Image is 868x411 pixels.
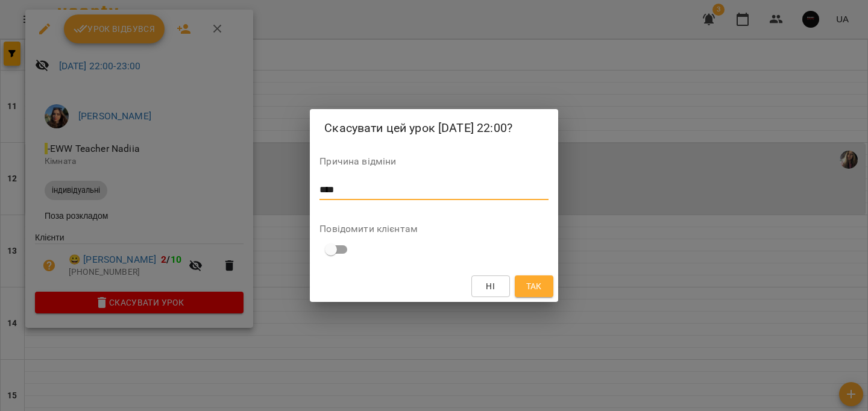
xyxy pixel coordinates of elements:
button: Ні [471,275,510,297]
span: Так [526,279,542,293]
h2: Скасувати цей урок [DATE] 22:00? [324,119,544,137]
button: Так [515,275,553,297]
label: Повідомити клієнтам [319,224,549,234]
span: Ні [486,279,495,293]
label: Причина відміни [319,157,549,166]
